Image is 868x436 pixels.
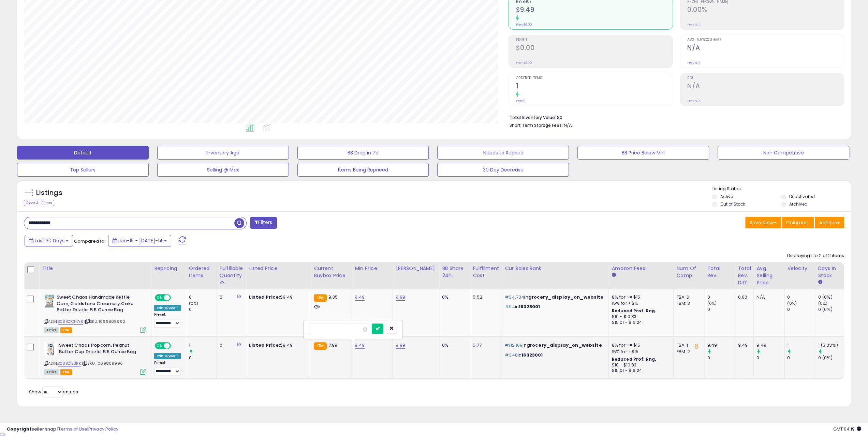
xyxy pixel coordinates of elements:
[720,201,745,207] label: Out of Stock
[108,235,171,246] button: Jun-15 - [DATE]-14
[189,294,217,300] div: 0
[789,201,808,207] label: Archived
[505,265,606,272] div: Cur Sales Rank
[154,305,181,311] div: Win BuyBox *
[818,342,845,348] div: 1 (3.33%)
[328,342,338,348] span: 7.99
[676,349,699,355] div: FBM: 2
[738,342,748,348] div: 9.49
[84,319,125,324] span: | SKU: 1069809990
[786,219,808,226] span: Columns
[505,304,603,310] p: in
[29,389,78,395] span: Show: entries
[154,265,183,272] div: Repricing
[516,6,672,15] h2: $9.49
[516,99,525,103] small: Prev: 0
[60,369,72,375] span: FBA
[59,342,142,357] b: Sweet Chaos Popcorn, Peanut Butter Cup Drizzle, 5.5 Ounce Bag
[355,294,365,301] a: 9.49
[528,294,603,300] span: grocery_display_on_website
[74,238,105,244] span: Compared to:
[612,294,668,300] div: 8% for <= $15
[473,342,497,348] div: 5.77
[170,295,181,301] span: OFF
[707,306,735,313] div: 0
[687,99,701,103] small: Prev: N/A
[249,294,306,300] div: $9.49
[787,306,815,313] div: 0
[563,122,572,129] span: N/A
[516,82,672,91] h2: 1
[505,342,523,348] span: #112,109
[516,61,532,65] small: Prev: $0.00
[44,369,59,375] span: All listings currently available for purchase on Amazon
[756,294,779,300] div: N/A
[509,122,562,128] b: Short Term Storage Fees:
[818,279,822,285] small: Days In Stock.
[818,294,845,300] div: 0 (0%)
[738,294,748,300] div: 0.00
[687,76,844,80] span: ROI
[156,295,164,301] span: ON
[676,265,701,279] div: Num of Comp.
[787,294,815,300] div: 0
[314,265,349,279] div: Current Buybox Price
[756,355,784,361] div: 0
[612,320,668,326] div: $15.01 - $16.24
[297,146,429,160] button: BB Drop in 7d
[189,265,214,279] div: Ordered Items
[519,303,540,310] span: 16323001
[7,426,32,432] strong: Copyright
[687,22,701,27] small: Prev: N/A
[57,294,139,315] b: Sweet Chaos Handmade Kettle Corn, Coldstone Creamery Cake Batter Drizzle, 5.5 Ounce Bag
[249,265,308,272] div: Listed Price
[314,294,326,302] small: FBA
[250,217,277,229] button: Filters
[707,342,735,348] div: 9.49
[707,301,717,306] small: (0%)
[787,355,815,361] div: 0
[505,342,603,348] p: in
[612,314,668,320] div: $10 - $10.83
[687,61,701,65] small: Prev: N/A
[687,82,844,91] h2: N/A
[7,426,118,433] div: seller snap | |
[442,294,465,300] div: 0%
[157,163,289,177] button: Selling @ Max
[17,163,149,177] button: Top Sellers
[249,342,280,348] b: Listed Price:
[189,342,217,348] div: 1
[24,200,54,206] div: Clear All Filters
[833,426,861,432] span: 2025-08-15 04:19 GMT
[505,303,515,310] span: #94
[396,342,405,349] a: 9.99
[612,272,616,278] small: Amazon Fees.
[521,352,543,358] span: 16323001
[782,217,814,228] button: Columns
[42,265,148,272] div: Title
[707,355,735,361] div: 0
[687,44,844,53] h2: N/A
[82,361,123,366] span: | SKU: 1069809996
[818,265,843,279] div: Days In Stock
[249,294,280,300] b: Listed Price:
[720,194,733,199] label: Active
[612,342,668,348] div: 8% for <= $15
[612,362,668,368] div: $10 - $10.83
[44,294,55,308] img: 51dURjyIgpL._SL40_.jpg
[328,294,338,300] span: 9.35
[707,265,732,279] div: Total Rev.
[58,319,83,325] a: B08BQ1QHWR
[44,327,59,333] span: All listings currently available for purchase on Amazon
[355,265,390,272] div: Min Price
[44,342,57,356] img: 41JpSgiSuVL._SL40_.jpg
[787,253,844,259] div: Displaying 1 to 2 of 2 items
[118,237,163,244] span: Jun-15 - [DATE]-14
[577,146,709,160] button: BB Price Below Min
[505,352,518,358] span: #348
[818,355,845,361] div: 0 (0%)
[154,361,181,376] div: Preset:
[787,301,797,306] small: (0%)
[437,163,569,177] button: 30 Day Decrease
[509,115,556,120] b: Total Inventory Value:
